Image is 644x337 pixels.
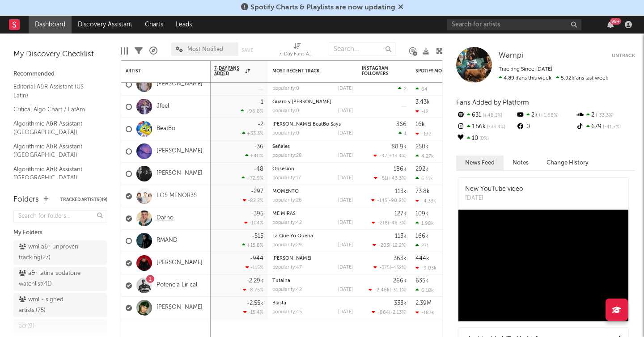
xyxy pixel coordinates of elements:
[499,76,608,81] span: 5.92k fans last week
[362,66,393,76] div: Instagram Followers
[538,113,559,118] span: +1.68 %
[338,220,353,225] div: [DATE]
[404,131,407,136] span: 1
[29,16,72,34] a: Dashboard
[272,278,353,283] div: Tutaina
[576,110,635,121] div: 2
[272,109,299,114] div: popularity: 0
[389,221,405,226] span: -48.3 %
[272,167,353,172] div: Obsesión
[369,287,407,293] div: ( )
[19,321,34,332] div: acr ( 9 )
[246,265,263,270] div: -115 %
[338,243,353,248] div: [DATE]
[456,99,529,106] span: Fans Added by Platform
[415,211,428,217] div: 109k
[486,125,505,130] span: -33.4 %
[13,267,107,291] a: a&r latina sodatone watchlist(41)
[272,234,353,239] div: La Que Yo Quería
[157,259,203,267] a: [PERSON_NAME]
[272,131,299,136] div: popularity: 0
[246,278,263,284] div: -2.29k
[121,38,128,64] div: Edit Columns
[390,310,405,315] span: -2.13 %
[481,113,502,118] span: +48.1 %
[272,265,302,270] div: popularity: 47
[373,153,407,159] div: ( )
[415,243,429,249] div: 271
[456,110,516,121] div: 631
[395,233,407,239] div: 113k
[72,16,139,34] a: Discovery Assistant
[243,198,263,203] div: -82.2 %
[252,233,263,239] div: -515
[516,110,575,121] div: 2k
[377,310,389,315] span: -864
[377,198,387,203] span: -145
[415,220,434,226] div: 1.98k
[157,237,178,244] a: RMAND
[243,309,263,315] div: -15.4 %
[272,301,353,306] div: Blasta
[272,243,302,248] div: popularity: 29
[415,176,433,181] div: 6.11k
[415,233,428,239] div: 166k
[396,122,407,127] div: 366
[187,46,223,52] span: Most Notified
[390,243,405,248] span: -12.2 %
[272,211,296,216] a: ME MIRAS
[242,242,263,248] div: +15.8 %
[157,103,169,110] a: Jfeel
[456,133,516,144] div: 10
[374,288,390,293] span: -2.46k
[157,215,174,222] a: Darho
[373,265,407,270] div: ( )
[415,68,483,74] div: Spotify Monthly Listeners
[374,175,407,181] div: ( )
[272,278,290,283] a: Tutaina
[379,265,390,270] span: -375
[607,21,614,28] button: 99+
[379,154,387,159] span: -97
[415,300,432,306] div: 2.39M
[13,240,107,265] a: wml a&r unproven tracking(27)
[372,220,407,226] div: ( )
[13,227,107,238] div: My Folders
[415,265,436,271] div: -9.03k
[516,121,575,133] div: 0
[338,310,353,315] div: [DATE]
[373,242,407,248] div: ( )
[371,198,407,203] div: ( )
[372,309,407,315] div: ( )
[538,156,597,170] button: Change History
[242,131,263,136] div: +33.3 %
[389,198,405,203] span: -90.8 %
[169,16,198,34] a: Leads
[272,234,313,239] a: La Que Yo Quería
[415,198,436,204] div: -4.33k
[279,49,315,60] div: 7-Day Fans Added (7-Day Fans Added)
[610,18,621,25] div: 99 +
[13,82,98,100] a: Editorial A&R Assistant (US Latin)
[478,136,489,141] span: 0 %
[499,51,523,60] a: Wampi
[157,125,175,133] a: BeatBo
[279,38,315,64] div: 7-Day Fans Added (7-Day Fans Added)
[247,300,263,306] div: -2.55k
[272,310,302,315] div: popularity: 45
[465,185,523,194] div: New YouTube video
[251,189,263,194] div: -297
[19,242,82,263] div: wml a&r unproven tracking ( 27 )
[456,156,504,170] button: News Feed
[394,300,407,306] div: 333k
[329,42,396,56] input: Search...
[338,86,353,91] div: [DATE]
[594,113,614,118] span: -33.3 %
[13,49,107,60] div: My Discovery Checklist
[415,310,434,316] div: -183k
[465,194,523,203] div: [DATE]
[135,38,143,64] div: Filters
[415,256,429,261] div: 444k
[576,121,635,133] div: 679
[404,87,407,92] span: 2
